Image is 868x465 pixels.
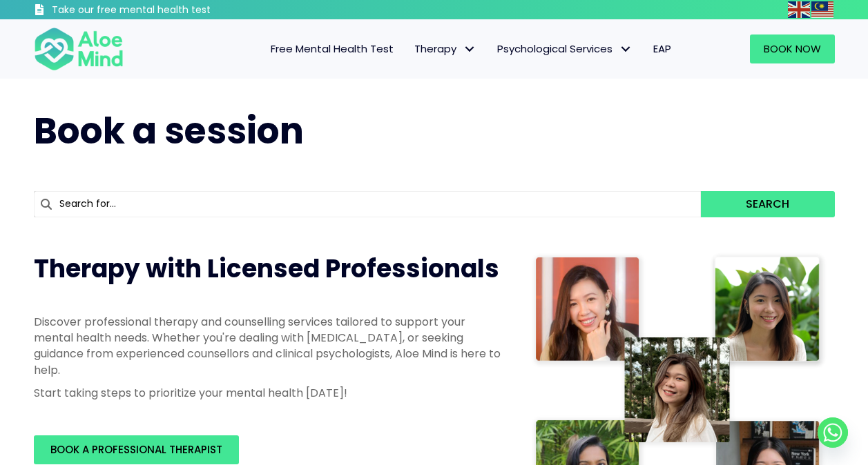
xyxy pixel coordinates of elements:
[142,34,682,63] nav: Menu
[616,39,636,59] span: Psychological Services: submenu
[788,1,810,18] img: en
[750,34,835,63] a: Book Now
[818,417,848,448] a: Whatsapp
[460,39,480,59] span: Therapy: submenu
[34,385,503,401] p: Start taking steps to prioritize your mental health [DATE]!
[788,1,811,17] a: English
[34,26,124,72] img: Aloe mind Logo
[52,3,284,17] h3: Take our free mental health test
[811,1,833,18] img: ms
[34,106,304,156] span: Book a session
[260,34,404,63] a: Free Mental Health Test
[34,435,239,464] a: BOOK A PROFESSIONAL THERAPIST
[701,191,834,217] button: Search
[487,34,643,63] a: Psychological ServicesPsychological Services: submenu
[34,191,702,217] input: Search for...
[811,1,835,17] a: Malay
[764,41,821,56] span: Book Now
[34,3,284,19] a: Take our free mental health test
[271,41,394,56] span: Free Mental Health Test
[643,34,682,63] a: EAP
[404,34,487,63] a: TherapyTherapy: submenu
[497,41,633,56] span: Psychological Services
[50,442,222,457] span: BOOK A PROFESSIONAL THERAPIST
[414,41,476,56] span: Therapy
[653,41,671,56] span: EAP
[34,314,503,378] p: Discover professional therapy and counselling services tailored to support your mental health nee...
[34,251,499,286] span: Therapy with Licensed Professionals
